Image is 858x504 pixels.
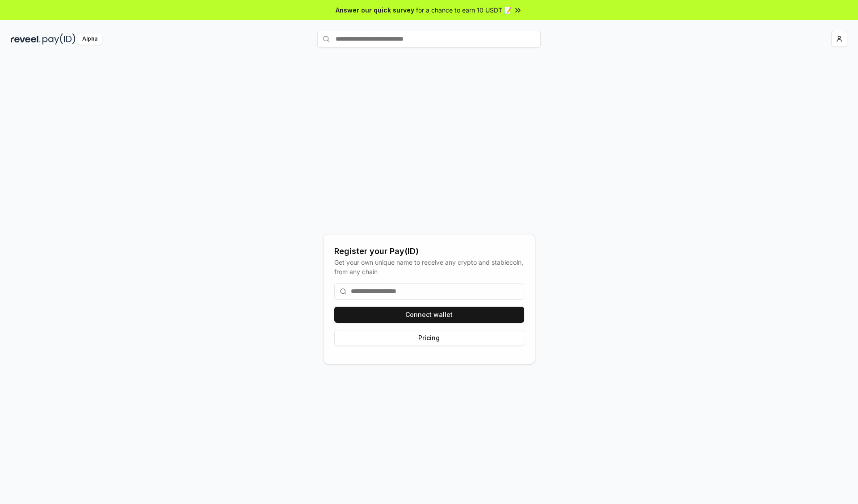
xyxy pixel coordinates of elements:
img: pay_id [42,33,76,45]
button: Pricing [334,330,524,346]
div: Alpha [77,33,102,45]
img: reveel_dark [11,33,41,45]
button: Connect wallet [334,307,524,323]
div: Register your Pay(ID) [334,245,524,258]
span: for a chance to earn 10 USDT 📝 [416,5,512,15]
div: Get your own unique name to receive any crypto and stablecoin, from any chain [334,258,524,276]
span: Answer our quick survey [336,5,414,15]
